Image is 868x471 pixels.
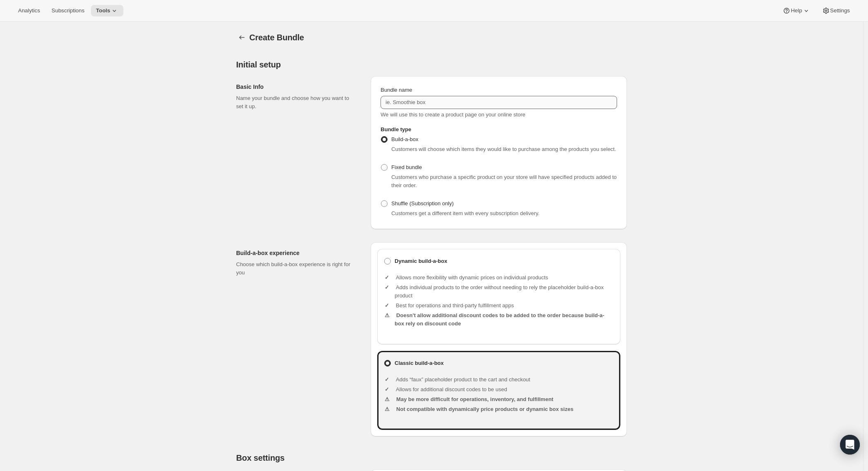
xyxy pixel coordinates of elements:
button: Tools [91,5,123,16]
button: Help [777,5,815,16]
button: Bundles [236,32,248,43]
p: Choose which build-a-box experience is right for you [236,260,357,277]
span: Customers get a different item with every subscription delivery. [391,210,539,216]
span: Build-a-box [391,136,418,142]
b: Dynamic build-a-box [395,257,447,265]
span: Fixed bundle [391,164,422,170]
span: Bundle type [381,126,411,132]
span: Tools [96,7,110,14]
h2: Box settings [236,453,627,463]
li: Best for operations and third-party fulfillment apps [395,302,614,310]
li: Not compatible with dynamically price products or dynamic box sizes [395,405,614,413]
span: Customers will choose which items they would like to purchase among the products you select. [391,146,616,152]
input: ie. Smoothie box [381,96,617,109]
button: Analytics [13,5,45,16]
span: Subscriptions [51,7,84,14]
span: Bundle name [381,87,412,93]
span: Analytics [18,7,40,14]
li: Allows more flexibility with dynamic prices on individual products [395,274,614,282]
h2: Basic Info [236,83,357,91]
h2: Build-a-box experience [236,249,357,257]
span: Help [791,7,802,14]
span: Customers who purchase a specific product on your store will have specified products added to the... [391,174,617,188]
div: Open Intercom Messenger [840,435,860,455]
li: Adds “faux” placeholder product to the cart and checkout [395,376,614,384]
h2: Initial setup [236,60,627,70]
span: We will use this to create a product page on your online store [381,111,525,118]
p: Name your bundle and choose how you want to set it up. [236,94,357,111]
li: Adds individual products to the order without needing to rely the placeholder build-a-box product [395,283,614,300]
button: Subscriptions [46,5,89,16]
li: Allows for additional discount codes to be used [395,385,614,394]
span: Create Bundle [249,33,304,42]
button: Settings [817,5,855,16]
li: Doesn't allow additional discount codes to be added to the order because build-a-box rely on disc... [395,311,614,328]
span: Shuffle (Subscription only) [391,200,454,206]
li: May be more difficult for operations, inventory, and fulfillment [395,395,614,404]
span: Settings [830,7,850,14]
b: Classic build-a-box [395,360,443,366]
